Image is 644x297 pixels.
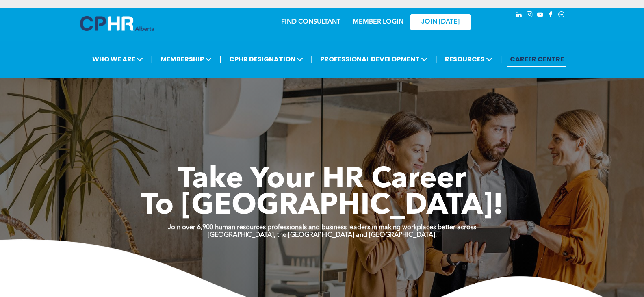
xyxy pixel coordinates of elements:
[219,51,221,67] li: |
[410,14,471,30] a: JOIN [DATE]
[557,10,566,21] a: Social network
[353,19,403,25] a: MEMBER LOGIN
[421,18,460,26] span: JOIN [DATE]
[318,52,430,67] span: PROFESSIONAL DEVELOPMENT
[515,10,524,21] a: linkedin
[546,10,555,21] a: facebook
[168,224,476,231] strong: Join over 6,900 human resources professionals and business leaders in making workplaces better ac...
[80,16,154,31] img: A blue and white logo for cp alberta
[536,10,545,21] a: youtube
[435,51,437,67] li: |
[178,165,466,195] span: Take Your HR Career
[311,51,313,67] li: |
[281,19,340,25] a: FIND CONSULTANT
[227,52,306,67] span: CPHR DESIGNATION
[442,52,495,67] span: RESOURCES
[141,192,503,221] span: To [GEOGRAPHIC_DATA]!
[158,52,214,67] span: MEMBERSHIP
[90,52,145,67] span: WHO WE ARE
[208,232,437,238] strong: [GEOGRAPHIC_DATA], the [GEOGRAPHIC_DATA] and [GEOGRAPHIC_DATA].
[525,10,534,21] a: instagram
[500,51,502,67] li: |
[151,51,153,67] li: |
[507,52,566,67] a: CAREER CENTRE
